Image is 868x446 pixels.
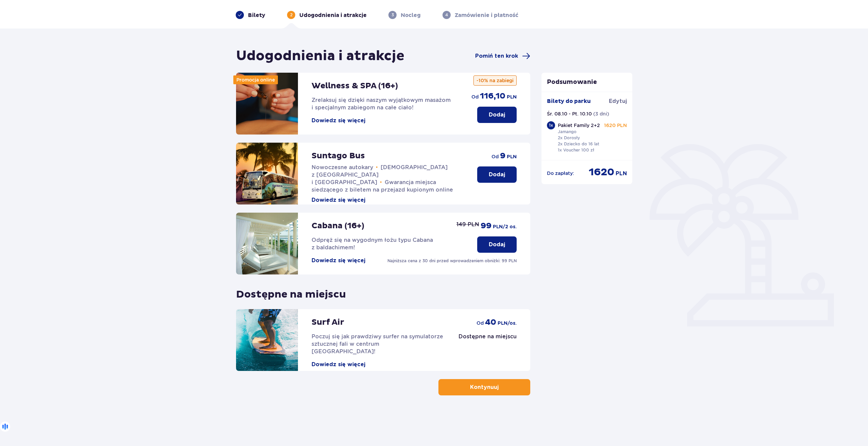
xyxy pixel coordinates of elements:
[475,52,518,60] span: Pomiń ten krok
[458,333,517,340] p: Dostępne na miejscu
[312,237,433,251] span: Odpręż się na wygodnym łożu typu Cabana z baldachimem!
[480,91,505,101] span: 116,10
[593,110,609,117] p: ( 3 dni )
[558,122,600,129] p: Pakiet Family 2+2
[477,320,484,326] span: od
[489,241,505,248] p: Dodaj
[312,97,451,111] span: Zrelaksuj się dzięki naszym wyjątkowym masażom i specjalnym zabiegom na całe ciało!
[299,12,367,19] p: Udogodnienia i atrakcje
[456,221,479,228] p: 149 PLN
[500,151,505,161] span: 9
[312,117,365,124] button: Dowiedz się więcej
[312,333,443,355] span: Poczuj się jak prawdziwy surfer na symulatorze sztucznej fali w centrum [GEOGRAPHIC_DATA]!
[547,121,555,129] div: 1 x
[233,75,278,84] div: Promocja online
[477,107,517,123] button: Dodaj
[380,179,382,186] span: •
[287,11,367,19] div: 2Udogodnienia i atrakcje
[455,12,518,19] p: Zamówienie i płatność
[489,171,505,178] p: Dodaj
[589,166,614,179] span: 1620
[558,135,599,153] p: 2x Dorosły 2x Dziecko do 16 lat 1x Voucher 100 zł
[312,221,364,231] p: Cabana (16+)
[388,11,421,19] div: 3Nocleg
[312,317,344,327] p: Surf Air
[604,122,627,129] p: 1620 PLN
[438,379,530,395] button: Kontynuuj
[491,153,499,160] span: od
[312,151,365,161] p: Suntago Bus
[485,317,496,327] span: 40
[547,170,574,177] p: Do zapłaty :
[387,258,517,264] p: Najniższa cena z 30 dni przed wprowadzeniem obniżki: 99 PLN
[290,12,293,18] p: 2
[473,75,517,86] p: -10% na zabiegi
[507,94,517,101] span: PLN
[312,81,398,91] p: Wellness & SPA (16+)
[401,12,421,19] p: Nocleg
[236,213,298,274] img: attraction
[236,48,404,65] h1: Udogodnienia i atrakcje
[376,164,378,171] span: •
[558,129,577,135] p: Jamango
[312,361,365,368] button: Dowiedz się więcej
[470,383,499,391] p: Kontynuuj
[236,11,265,19] div: Bilety
[248,12,265,19] p: Bilety
[236,73,298,135] img: attraction
[236,283,346,301] p: Dostępne na miejscu
[477,166,517,183] button: Dodaj
[312,257,365,264] button: Dowiedz się więcej
[236,309,298,371] img: attraction
[547,97,591,105] p: Bilety do parku
[312,196,365,204] button: Dowiedz się więcej
[507,154,517,160] span: PLN
[493,224,517,230] span: PLN /2 os.
[475,52,530,60] a: Pomiń ten krok
[391,12,394,18] p: 3
[236,143,298,204] img: attraction
[312,164,448,185] span: [DEMOGRAPHIC_DATA] z [GEOGRAPHIC_DATA] i [GEOGRAPHIC_DATA]
[312,164,373,171] span: Nowoczesne autokary
[541,78,633,86] p: Podsumowanie
[477,236,517,253] button: Dodaj
[481,221,491,231] span: 99
[445,12,448,18] p: 4
[547,110,592,117] p: Śr. 08.10 - Pt. 10.10
[489,111,505,119] p: Dodaj
[498,320,517,327] span: PLN /os.
[609,97,627,105] span: Edytuj
[443,11,518,19] div: 4Zamówienie i płatność
[471,93,479,100] span: od
[616,170,627,177] span: PLN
